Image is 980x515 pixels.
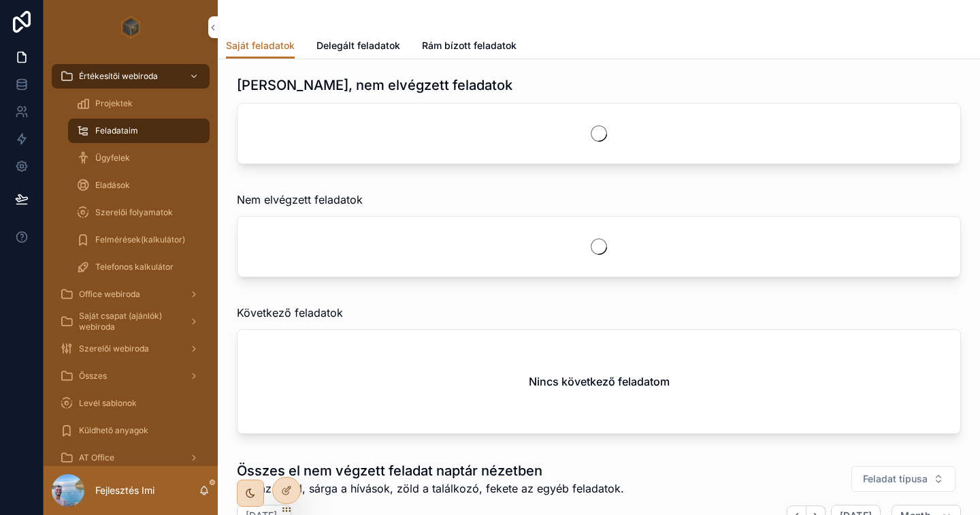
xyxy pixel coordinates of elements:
[237,461,624,480] h1: Összes el nem végzett feladat naptár nézetben
[52,337,210,361] a: Szerelői webiroda
[52,446,210,470] a: AT Office
[79,425,148,436] span: Küldhető anyagok
[68,200,210,225] a: Szerelői folyamatok
[68,228,210,252] a: Felmérések(kalkulátor)
[68,173,210,198] a: Eladások
[79,71,158,82] span: Értékesítői webiroda
[95,180,130,191] span: Eladások
[95,484,154,497] p: Fejlesztés Imi
[95,153,130,163] span: Ügyfelek
[316,39,400,52] span: Delegált feladatok
[237,76,512,95] h1: [PERSON_NAME], nem elvégzett feladatok
[95,207,173,218] span: Szerelői folyamatok
[121,16,141,38] img: App logo
[68,255,210,279] a: Telefonos kalkulátor
[68,119,210,143] a: Feladataim
[44,54,218,466] div: scrollable content
[422,39,517,52] span: Rám bízott feladatok
[422,33,517,61] a: Rám bízott feladatok
[79,289,140,300] span: Office webiroda
[95,262,174,272] span: Telefonos kalkulátor
[95,98,133,109] span: Projektek
[52,282,210,307] a: Office webiroda
[52,418,210,443] a: Küldhető anyagok
[237,480,624,497] span: Kék az email, sárga a hívások, zöld a találkozó, fekete az egyéb feladatok.
[529,373,670,390] h2: Nincs következő feladatom
[52,309,210,334] a: Saját csapat (ajánlók) webiroda
[851,466,955,492] button: Select Button
[79,371,107,381] span: Összes
[237,305,343,321] span: Következő feladatok
[79,311,178,332] span: Saját csapat (ajánlók) webiroda
[79,398,137,409] span: Levél sablonok
[68,91,210,116] a: Projektek
[95,234,185,245] span: Felmérések(kalkulátor)
[68,146,210,170] a: Ügyfelek
[79,452,114,463] span: AT Office
[237,191,363,208] span: Nem elvégzett feladatok
[95,125,138,136] span: Feladataim
[79,343,149,354] span: Szerelői webiroda
[226,39,295,52] span: Saját feladatok
[863,472,928,486] span: Feladat típusa
[226,33,295,59] a: Saját feladatok
[52,64,210,89] a: Értékesítői webiroda
[52,391,210,416] a: Levél sablonok
[52,364,210,388] a: Összes
[316,33,400,61] a: Delegált feladatok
